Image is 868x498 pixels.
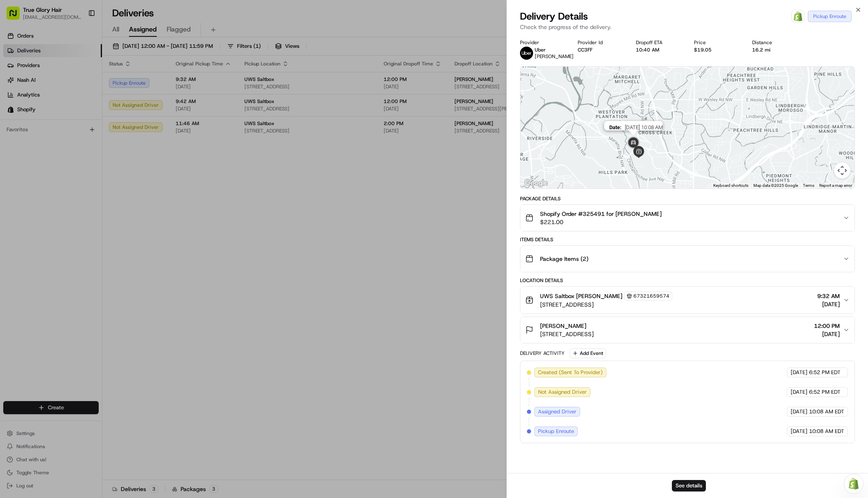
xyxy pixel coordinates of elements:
div: 10:40 AM [636,47,681,53]
span: [DATE] [791,428,807,435]
span: 9:32 AM [817,292,840,300]
span: Not Assigned Driver [538,388,587,396]
button: Package Items (2) [520,246,854,272]
span: API Documentation [77,119,131,127]
span: [DATE] [817,300,840,308]
button: UWS Saltbox [PERSON_NAME]67321659574[STREET_ADDRESS]9:32 AM[DATE] [520,287,854,314]
div: 💻 [69,119,76,126]
span: 12:00 PM [814,322,840,330]
span: 10:08 AM EDT [809,428,844,435]
span: [DATE] [791,369,807,376]
span: Shopify Order #325491 for [PERSON_NAME] [540,210,662,218]
span: [STREET_ADDRESS] [540,330,594,338]
span: UWS Saltbox [PERSON_NAME] [540,292,622,300]
span: Knowledge Base [16,119,63,127]
div: Dropoff ETA [636,39,681,46]
div: Provider Id [578,39,623,46]
a: Powered byPylon [58,138,99,145]
img: Google [522,178,549,188]
button: Start new chat [139,81,149,90]
span: Uber [535,47,546,53]
button: See details [672,480,706,491]
span: 10:08 AM EDT [809,408,844,415]
img: Nash [8,8,25,25]
a: Shopify [791,10,805,23]
span: [DATE] [814,330,840,338]
span: [STREET_ADDRESS] [540,301,672,309]
a: Terms [803,183,814,188]
div: $19.05 [694,47,739,53]
span: Assigned Driver [538,408,576,415]
span: $221.00 [540,218,662,226]
input: Clear [21,53,135,61]
a: Open this area in Google Maps (opens a new window) [522,178,549,188]
span: 67321659574 [633,293,669,299]
p: Welcome 👋 [8,33,149,46]
a: Report a map error [819,183,852,188]
div: 16.2 mi [752,47,797,53]
span: Package Items ( 2 ) [540,255,588,263]
span: Map data ©2025 Google [753,183,798,188]
img: uber-new-logo.jpeg [520,47,533,60]
span: [PERSON_NAME] [535,53,574,60]
div: Provider [520,39,565,46]
span: Delivery Details [520,10,588,23]
div: We're available if you need us! [28,86,104,93]
button: CC3FF [578,47,592,53]
span: 6:52 PM EDT [809,388,841,396]
div: Items Details [520,236,855,243]
span: [PERSON_NAME] [540,322,586,330]
span: 6:52 PM EDT [809,369,841,376]
button: Add Event [570,348,606,358]
span: [DATE] [791,388,807,396]
button: Keyboard shortcuts [713,183,748,188]
div: Package Details [520,195,855,202]
div: Distance [752,39,797,46]
a: 💻API Documentation [66,115,135,130]
span: Pickup Enroute [538,428,574,435]
span: [DATE] 10:08 AM [624,124,662,130]
p: Check the progress of the delivery. [520,23,855,31]
img: 1736555255976-a54dd68f-1ca7-489b-9aae-adbdc363a1c4 [8,78,23,93]
span: [DATE] [791,408,807,415]
div: Delivery Activity [520,350,565,357]
span: Pylon [81,139,99,145]
span: Created (Sent To Provider) [538,369,603,376]
span: Date : [609,124,621,130]
a: 📗Knowledge Base [5,115,66,130]
button: Map camera controls [834,162,850,179]
div: Start new chat [28,78,134,86]
button: Shopify Order #325491 for [PERSON_NAME]$221.00 [520,205,854,231]
div: 📗 [8,119,15,126]
div: Price [694,39,739,46]
button: [PERSON_NAME][STREET_ADDRESS]12:00 PM[DATE] [520,317,854,343]
div: Location Details [520,277,855,284]
img: Shopify [793,11,803,21]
